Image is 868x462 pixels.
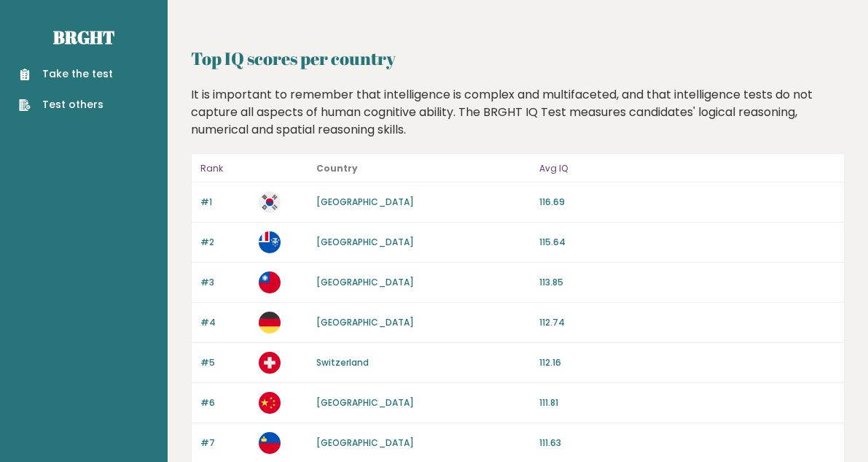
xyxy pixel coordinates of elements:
[259,231,281,253] img: tf.svg
[316,356,369,369] a: Switzerland
[539,196,835,209] p: 116.69
[191,45,845,72] h2: Top IQ scores per country
[539,276,835,289] p: 113.85
[200,436,250,450] p: #7
[539,236,835,249] p: 115.64
[259,312,281,334] img: de.svg
[316,436,414,449] a: [GEOGRAPHIC_DATA]
[316,196,414,208] a: [GEOGRAPHIC_DATA]
[200,236,250,249] p: #2
[200,356,250,369] p: #5
[259,352,281,374] img: ch.svg
[200,196,250,209] p: #1
[200,276,250,289] p: #3
[200,316,250,329] p: #4
[259,272,281,293] img: tw.svg
[186,86,851,139] div: It is important to remember that intelligence is complex and multifaceted, and that intelligence ...
[19,97,113,112] a: Test others
[539,316,835,329] p: 112.74
[316,396,414,409] a: [GEOGRAPHIC_DATA]
[539,160,835,177] p: Avg IQ
[259,432,281,454] img: li.svg
[200,160,250,177] p: Rank
[316,236,414,248] a: [GEOGRAPHIC_DATA]
[259,392,281,414] img: cn.svg
[53,26,114,49] a: Brght
[259,191,281,213] img: kr.svg
[316,276,414,288] a: [GEOGRAPHIC_DATA]
[19,66,113,82] a: Take the test
[539,356,835,369] p: 112.16
[316,316,414,328] a: [GEOGRAPHIC_DATA]
[539,396,835,409] p: 111.81
[200,396,250,409] p: #6
[316,162,358,174] b: Country
[539,436,835,450] p: 111.63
